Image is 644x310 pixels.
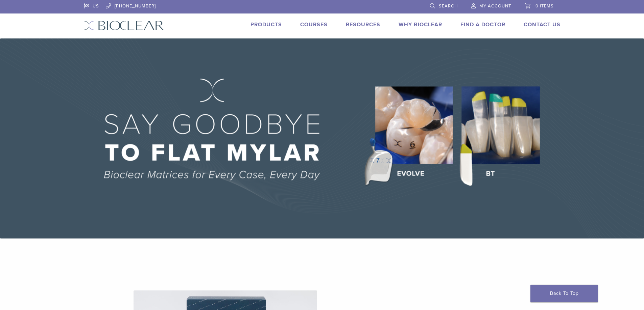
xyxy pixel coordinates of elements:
[300,21,328,28] a: Courses
[524,21,560,28] a: Contact Us
[439,3,458,9] span: Search
[399,21,442,28] a: Why Bioclear
[460,21,505,28] a: Find A Doctor
[530,285,598,302] a: Back To Top
[535,3,554,9] span: 0 items
[251,21,282,28] a: Products
[479,3,511,9] span: My Account
[84,21,164,30] img: Bioclear
[346,21,380,28] a: Resources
